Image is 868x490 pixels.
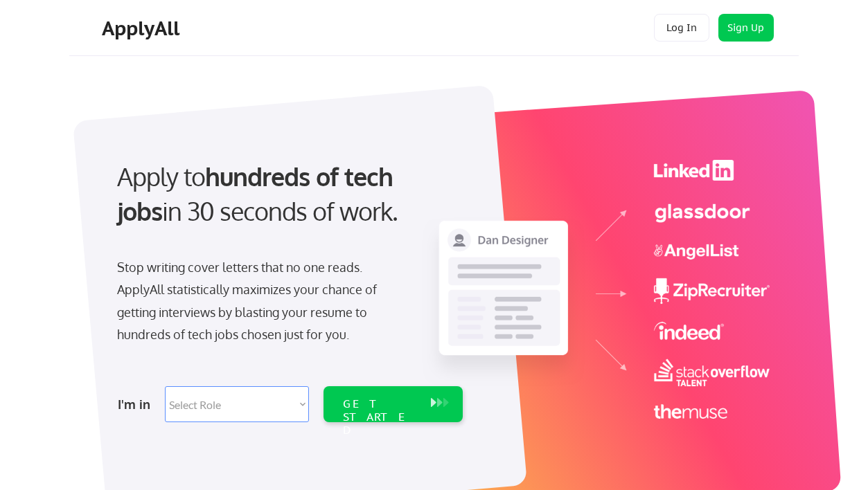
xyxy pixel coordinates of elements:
[343,397,417,437] div: GET STARTED
[117,161,399,226] strong: hundreds of tech jobs
[117,256,402,346] div: Stop writing cover letters that no one reads. ApplyAll statistically maximizes your chance of get...
[654,14,709,42] button: Log In
[718,14,774,42] button: Sign Up
[118,393,157,415] div: I'm in
[117,159,457,229] div: Apply to in 30 seconds of work.
[102,17,184,40] div: ApplyAll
